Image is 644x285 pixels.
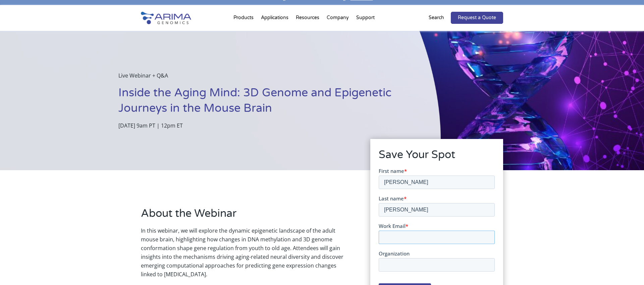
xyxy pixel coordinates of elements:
h2: Save Your Spot [379,147,495,168]
p: [DATE] 9am PT | 12pm ET [118,121,407,130]
h2: About the Webinar [141,206,350,226]
p: In this webinar, we will explore the dynamic epigenetic landscape of the adult mouse brain, highl... [141,226,350,279]
p: Live Webinar + Q&A [118,71,407,85]
img: Arima-Genomics-logo [141,12,191,24]
p: Search [429,13,444,22]
h1: Inside the Aging Mind: 3D Genome and Epigenetic Journeys in the Mouse Brain [118,85,407,121]
a: Request a Quote [451,12,503,24]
